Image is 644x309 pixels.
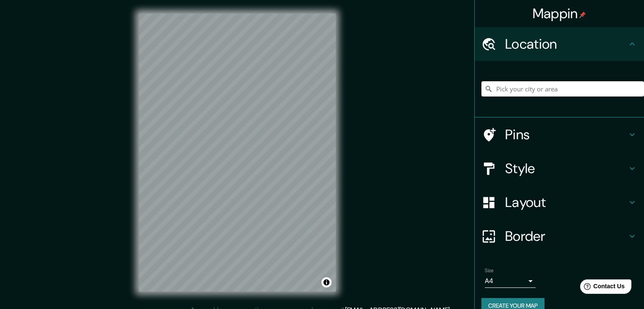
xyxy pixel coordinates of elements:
canvas: Map [139,14,336,292]
iframe: Help widget launcher [569,276,635,300]
h4: Border [505,228,627,245]
img: pin-icon.png [579,11,586,18]
input: Pick your city or area [481,81,644,97]
h4: Mappin [533,5,586,22]
div: Border [475,219,644,253]
div: A4 [485,274,536,288]
button: Toggle attribution [321,277,332,287]
h4: Style [505,160,627,177]
div: Pins [475,118,644,152]
h4: Layout [505,194,627,211]
h4: Location [505,36,627,52]
label: Size [485,267,494,274]
div: Style [475,152,644,185]
div: Location [475,27,644,61]
h4: Pins [505,126,627,143]
div: Layout [475,185,644,219]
